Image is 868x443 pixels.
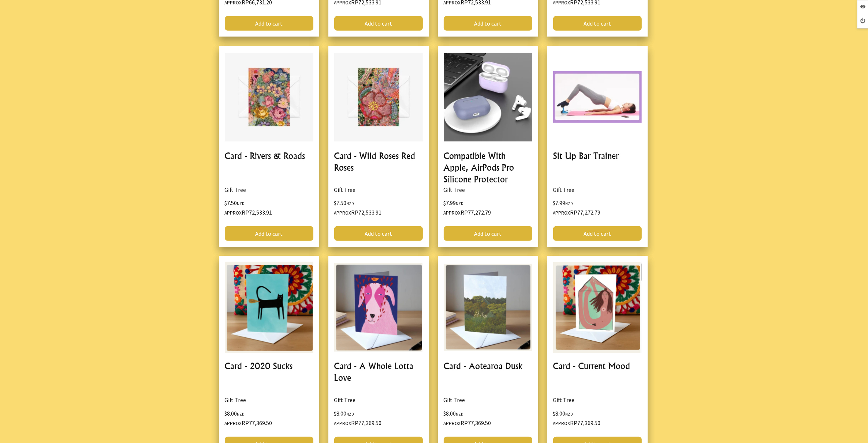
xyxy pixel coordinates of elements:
[334,226,423,241] a: Add to cart
[553,16,642,31] a: Add to cart
[225,16,313,31] a: Add to cart
[444,16,532,31] a: Add to cart
[225,226,313,241] a: Add to cart
[553,226,642,241] a: Add to cart
[334,16,423,31] a: Add to cart
[444,226,532,241] a: Add to cart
